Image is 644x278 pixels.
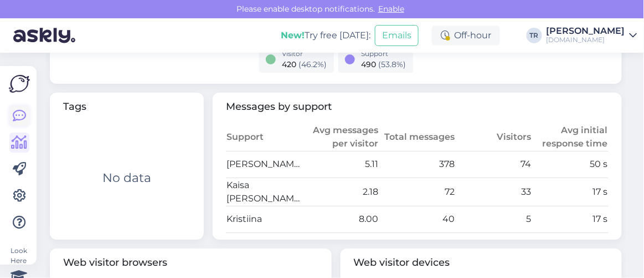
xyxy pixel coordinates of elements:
span: Enable [375,4,408,14]
th: Total messages [379,123,456,151]
div: Try free [DATE]: [281,29,370,42]
td: 17 s [532,206,609,232]
span: Web visitor devices [354,255,609,270]
span: Tags [63,99,190,114]
th: Avg messages per visitor [302,123,379,151]
span: 420 [282,59,297,69]
a: [PERSON_NAME][DOMAIN_NAME] [547,27,637,44]
div: [PERSON_NAME] [547,27,625,36]
span: ( 53.8 %) [379,59,406,69]
th: Visitors [456,123,532,151]
td: 74 [456,151,532,178]
td: [PERSON_NAME] [226,151,302,178]
div: [DOMAIN_NAME] [547,36,625,44]
td: 33 [456,178,532,206]
td: Kaisa [PERSON_NAME] [226,178,302,206]
div: Support [362,49,406,59]
td: 17 s [532,178,609,206]
td: 378 [379,151,456,178]
div: TR [527,28,542,43]
b: New! [281,30,305,41]
td: 5 [456,206,532,232]
th: Support [226,123,302,151]
span: ( 46.2 %) [299,59,327,69]
button: Emails [375,25,419,46]
td: 40 [379,206,456,232]
span: Web visitor browsers [63,255,318,270]
td: 8.00 [302,206,379,232]
div: No data [102,169,151,187]
th: Avg initial response time [532,123,609,151]
span: 490 [362,59,377,69]
span: Messages by support [226,99,609,114]
img: Askly Logo [9,75,30,93]
td: 5.11 [302,151,379,178]
td: 2.18 [302,178,379,206]
div: Off-hour [432,26,500,46]
div: Visitor [282,49,327,59]
td: Kristiina [226,206,302,232]
td: 72 [379,178,456,206]
td: 50 s [532,151,609,178]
